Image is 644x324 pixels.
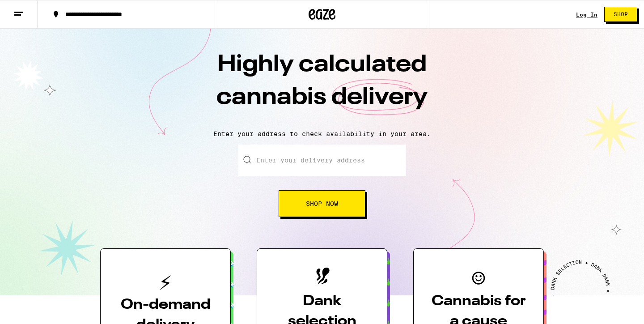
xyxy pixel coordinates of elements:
[604,7,637,22] button: Shop
[9,130,635,137] p: Enter your address to check availability in your area.
[279,190,365,217] button: Shop Now
[306,200,338,207] span: Shop Now
[597,7,644,22] a: Shop
[576,12,597,17] a: Log In
[165,49,479,123] h1: Highly calculated cannabis delivery
[614,12,628,17] span: Shop
[238,145,406,176] input: Enter your delivery address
